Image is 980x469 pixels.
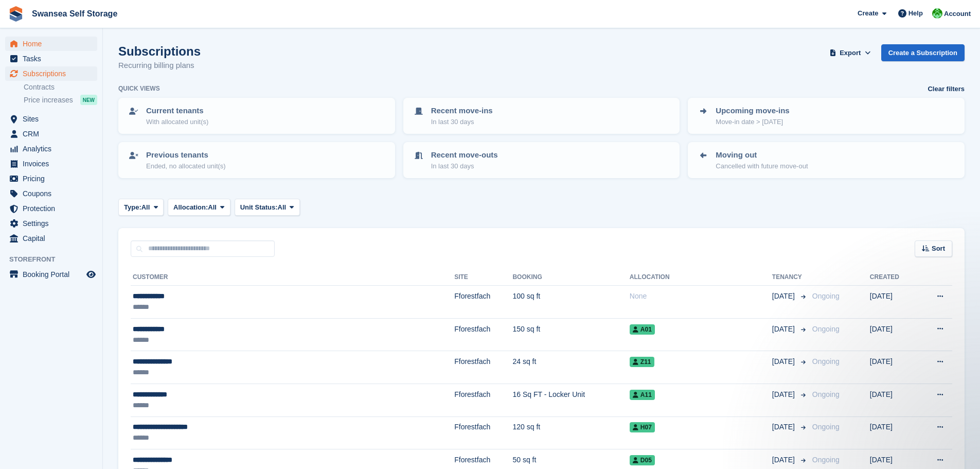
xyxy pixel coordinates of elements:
[512,384,629,416] td: 16 Sq FT - Locker Unit
[9,254,102,265] span: Storefront
[870,286,917,319] td: [DATE]
[630,269,772,286] th: Allocation
[772,269,808,286] th: Tenancy
[146,149,226,161] p: Previous tenants
[118,84,160,93] h6: Quick views
[881,44,965,61] a: Create a Subscription
[689,99,964,133] a: Upcoming move-ins Move-in date > [DATE]
[431,105,493,117] p: Recent move-ins
[431,117,493,127] p: In last 30 days
[24,95,73,105] span: Price increases
[512,416,629,449] td: 120 sq ft
[812,357,840,366] span: Ongoing
[630,422,655,432] span: H07
[512,269,629,286] th: Booking
[23,201,84,216] span: Protection
[944,9,971,19] span: Account
[24,94,97,106] a: Price increases NEW
[630,357,654,367] span: Z11
[119,99,394,133] a: Current tenants With allocated unit(s)
[870,384,917,416] td: [DATE]
[772,389,797,400] span: [DATE]
[146,117,208,127] p: With allocated unit(s)
[812,390,840,398] span: Ongoing
[772,356,797,367] span: [DATE]
[5,66,97,81] a: menu
[828,44,873,61] button: Export
[772,291,797,302] span: [DATE]
[454,286,512,319] td: Fforestfach
[908,8,923,19] span: Help
[932,244,945,254] span: Sort
[812,325,840,333] span: Ongoing
[5,231,97,246] a: menu
[23,216,84,231] span: Settings
[812,423,840,431] span: Ongoing
[932,8,942,19] img: Andrew Robbins
[840,48,861,58] span: Export
[146,105,208,117] p: Current tenants
[80,95,97,105] div: NEW
[5,51,97,66] a: menu
[5,186,97,201] a: menu
[208,202,217,213] span: All
[512,318,629,351] td: 150 sq ft
[23,231,84,246] span: Capital
[5,157,97,171] a: menu
[870,351,917,384] td: [DATE]
[173,202,208,213] span: Allocation:
[454,269,512,286] th: Site
[23,267,84,282] span: Booking Portal
[512,351,629,384] td: 24 sq ft
[23,112,84,126] span: Sites
[119,143,394,177] a: Previous tenants Ended, no allocated unit(s)
[689,143,964,177] a: Moving out Cancelled with future move-out
[278,202,287,213] span: All
[8,6,24,22] img: stora-icon-8386f47178a22dfd0bd8f6a31ec36ba5ce8667c1dd55bd0f319d3a0aa187defe.svg
[235,199,300,216] button: Unit Status: All
[124,202,141,213] span: Type:
[630,324,655,335] span: A01
[772,455,797,465] span: [DATE]
[118,44,201,58] h1: Subscriptions
[404,143,679,177] a: Recent move-outs In last 30 days
[812,456,840,464] span: Ongoing
[23,51,84,66] span: Tasks
[24,82,97,92] a: Contracts
[146,161,226,171] p: Ended, no allocated unit(s)
[5,142,97,156] a: menu
[772,324,797,335] span: [DATE]
[454,318,512,351] td: Fforestfach
[5,267,97,282] a: menu
[716,149,808,161] p: Moving out
[431,161,498,171] p: In last 30 days
[23,186,84,201] span: Coupons
[23,127,84,141] span: CRM
[870,416,917,449] td: [DATE]
[716,105,789,117] p: Upcoming move-ins
[23,171,84,186] span: Pricing
[23,157,84,171] span: Invoices
[870,318,917,351] td: [DATE]
[23,142,84,156] span: Analytics
[431,149,498,161] p: Recent move-outs
[630,390,655,400] span: A11
[118,60,201,72] p: Recurring billing plans
[716,117,789,127] p: Move-in date > [DATE]
[630,291,772,302] div: None
[928,84,965,94] a: Clear filters
[5,216,97,231] a: menu
[131,269,454,286] th: Customer
[870,269,917,286] th: Created
[404,99,679,133] a: Recent move-ins In last 30 days
[512,286,629,319] td: 100 sq ft
[5,201,97,216] a: menu
[141,202,150,213] span: All
[85,268,97,281] a: Preview store
[118,199,164,216] button: Type: All
[772,422,797,432] span: [DATE]
[454,351,512,384] td: Fforestfach
[812,292,840,300] span: Ongoing
[858,8,878,19] span: Create
[5,171,97,186] a: menu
